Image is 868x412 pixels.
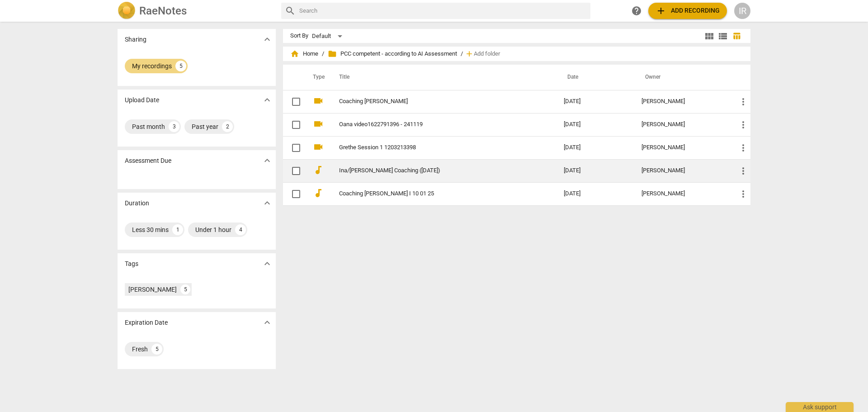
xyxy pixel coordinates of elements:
[260,154,274,167] button: Show more
[648,3,727,19] button: Upload
[557,65,635,90] th: Date
[299,4,587,18] input: Search
[656,5,666,16] span: add
[169,121,179,132] div: 3
[260,33,274,46] button: Show more
[262,155,273,166] span: expand_more
[290,33,308,39] div: Sort By
[290,49,299,58] span: home
[631,5,642,16] span: help
[738,166,749,176] span: more_vert
[262,198,273,208] span: expand_more
[125,95,159,105] p: Upload Date
[339,167,531,174] a: Ina/[PERSON_NAME] Coaching ([DATE])
[262,258,273,269] span: expand_more
[717,31,728,42] span: view_list
[172,224,183,235] div: 1
[703,29,716,43] button: Tile view
[557,182,635,205] td: [DATE]
[786,402,854,412] div: Ask support
[235,224,246,235] div: 4
[642,121,723,128] div: [PERSON_NAME]
[262,34,273,45] span: expand_more
[151,344,162,355] div: 5
[704,31,715,42] span: view_module
[738,189,749,199] span: more_vert
[339,121,531,128] a: Oana video1622791396 - 241119
[730,29,743,43] button: Table view
[195,225,231,234] div: Under 1 hour
[118,2,274,20] a: LogoRaeNotes
[328,49,457,58] span: PCC competent - according to AI Assessment
[306,65,328,90] th: Type
[738,96,749,107] span: more_vert
[192,122,218,131] div: Past year
[734,3,750,19] button: IR
[339,190,531,197] a: Coaching [PERSON_NAME] I 10 01 25
[312,29,345,43] div: Default
[557,90,635,113] td: [DATE]
[313,142,324,152] span: videocam
[125,259,138,269] p: Tags
[313,165,324,175] span: audiotrack
[313,118,324,129] span: videocam
[260,257,274,270] button: Show more
[465,49,474,58] span: add
[125,199,149,208] p: Duration
[132,345,148,354] div: Fresh
[642,167,723,174] div: [PERSON_NAME]
[642,190,723,197] div: [PERSON_NAME]
[128,285,177,294] div: [PERSON_NAME]
[738,119,749,130] span: more_vert
[118,2,136,20] img: Logo
[125,318,168,327] p: Expiration Date
[732,32,741,40] span: table_chart
[642,98,723,105] div: [PERSON_NAME]
[313,188,324,199] span: audiotrack
[716,29,730,43] button: List view
[339,144,531,151] a: Grethe Session 1 1203213398
[339,98,531,105] a: Coaching [PERSON_NAME]
[139,5,187,17] h2: RaeNotes
[313,95,324,106] span: videocam
[656,5,720,16] span: Add recording
[262,317,273,328] span: expand_more
[634,65,731,90] th: Owner
[132,225,169,234] div: Less 30 mins
[328,65,557,90] th: Title
[328,49,337,58] span: folder
[260,316,274,329] button: Show more
[322,51,324,57] span: /
[290,49,318,58] span: Home
[642,144,723,151] div: [PERSON_NAME]
[132,62,172,71] div: My recordings
[180,284,190,294] div: 5
[285,5,296,16] span: search
[125,35,146,44] p: Sharing
[557,159,635,182] td: [DATE]
[125,156,171,166] p: Assessment Due
[262,95,273,105] span: expand_more
[260,93,274,107] button: Show more
[628,3,645,19] a: Help
[557,113,635,136] td: [DATE]
[175,61,186,71] div: 5
[461,51,463,57] span: /
[557,136,635,159] td: [DATE]
[260,196,274,210] button: Show more
[738,142,749,153] span: more_vert
[132,122,165,131] div: Past month
[474,51,500,57] span: Add folder
[222,121,233,132] div: 2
